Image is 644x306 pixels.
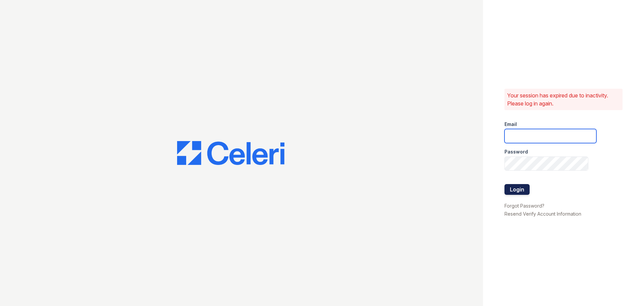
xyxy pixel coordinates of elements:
button: Login [504,184,530,195]
p: Your session has expired due to inactivity. Please log in again. [507,91,620,107]
a: Forgot Password? [504,203,544,209]
label: Email [504,121,517,128]
a: Resend Verify Account Information [504,211,581,217]
label: Password [504,148,528,155]
img: CE_Logo_Blue-a8612792a0a2168367f1c8372b55b34899dd931a85d93a1a3d3e32e68fde9ad4.png [177,141,284,165]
